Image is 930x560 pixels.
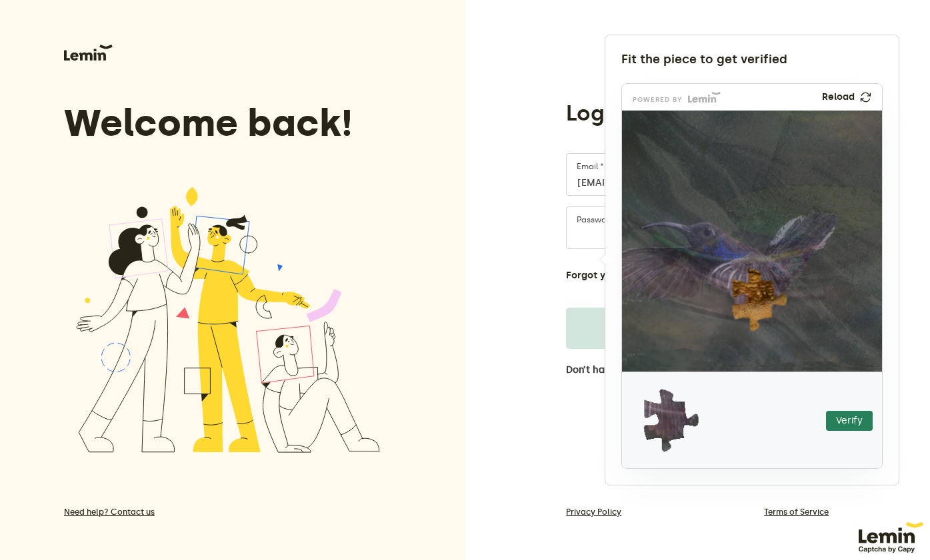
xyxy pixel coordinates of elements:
[688,92,721,103] img: Lemin logo
[621,51,883,67] div: Fit the piece to get verified
[860,92,871,103] img: refresh.png
[822,92,855,103] p: Reload
[826,411,873,431] button: Verify
[633,97,683,103] p: powered by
